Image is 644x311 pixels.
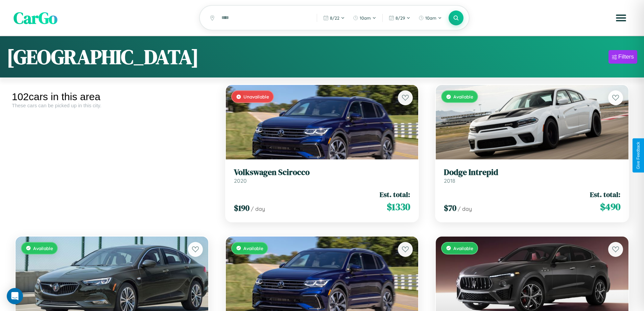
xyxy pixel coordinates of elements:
span: $ 490 [600,200,620,214]
button: 8/22 [320,13,348,23]
span: 8 / 22 [330,15,339,21]
span: Available [453,94,473,99]
button: 10am [350,13,380,23]
span: Est. total: [380,190,410,199]
span: 8 / 29 [396,15,405,21]
div: These cars can be picked up in this city. [12,103,212,108]
div: Give Feedback [636,142,641,169]
span: Unavailable [243,94,269,99]
span: / day [458,205,472,212]
h3: Volkswagen Scirocco [234,168,410,177]
div: Filters [618,53,634,60]
span: $ 1330 [387,200,410,214]
div: Open Intercom Messenger [7,288,23,304]
span: 10am [360,15,371,21]
h3: Dodge Intrepid [444,168,620,177]
button: Filters [609,50,637,64]
div: 102 cars in this area [12,91,212,103]
button: Open menu [612,8,630,27]
h1: [GEOGRAPHIC_DATA] [7,43,199,71]
span: / day [251,205,265,212]
button: 8/29 [385,13,414,23]
span: $ 70 [444,202,456,214]
span: Est. total: [590,190,620,199]
span: Available [243,245,263,251]
span: 10am [425,15,436,21]
span: CarGo [14,7,57,29]
span: Available [453,245,473,251]
span: Available [33,245,53,251]
span: 2020 [234,177,247,184]
span: $ 190 [234,202,249,214]
span: 2018 [444,177,455,184]
a: Volkswagen Scirocco2020 [234,168,410,184]
a: Dodge Intrepid2018 [444,168,620,184]
button: 10am [415,13,445,23]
